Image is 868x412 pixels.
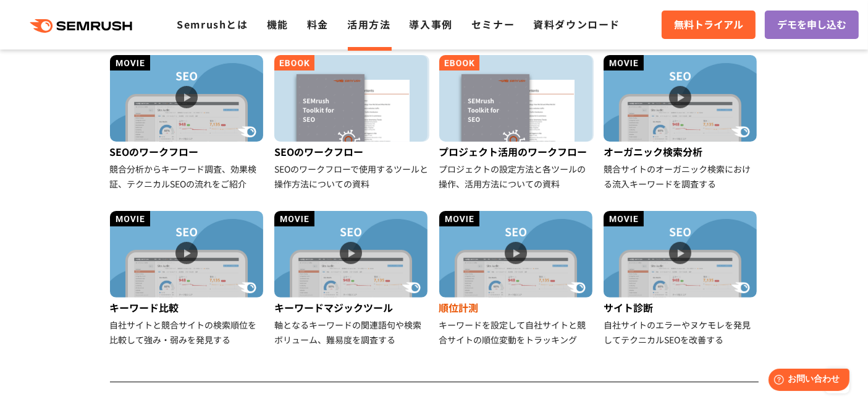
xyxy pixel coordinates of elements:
a: 機能 [267,17,289,32]
div: SEOのワークフロー [274,142,429,161]
div: 競合分析からキーワード調査、効果検証、テクニカルSEOの流れをご紹介 [110,161,265,191]
a: 無料トライアル [662,11,756,39]
a: デモを申し込む [765,11,859,39]
a: キーワード比較 自社サイトと競合サイトの検索順位を比較して強み・弱みを発見する [110,211,265,347]
a: キーワードマジックツール 軸となるキーワードの関連語句や検索ボリューム、難易度を調査する [274,211,429,347]
div: キーワードを設定して自社サイトと競合サイトの順位変動をトラッキング [439,317,594,347]
div: オーガニック検索分析 [604,142,759,161]
div: 自社サイトのエラーやヌケモレを発見してテクニカルSEOを改善する [604,317,759,347]
div: 自社サイトと競合サイトの検索順位を比較して強み・弱みを発見する [110,317,265,347]
div: キーワードマジックツール [274,298,429,317]
a: セミナー [471,17,515,32]
div: SEOのワークフロー [110,142,265,161]
a: SEOのワークフロー 競合分析からキーワード調査、効果検証、テクニカルSEOの流れをご紹介 [110,55,265,191]
div: SEOのワークフローで使用するツールと操作方法についての資料 [274,161,429,191]
span: 無料トライアル [674,17,743,33]
a: オーガニック検索分析 競合サイトのオーガニック検索における流入キーワードを調査する [604,55,759,191]
span: デモを申し込む [777,17,846,33]
iframe: Help widget launcher [758,364,854,398]
div: キーワード比較 [110,298,265,317]
a: 資料ダウンロード [533,17,620,32]
a: 導入事例 [410,17,453,32]
a: Semrushとは [177,17,248,32]
div: 競合サイトのオーガニック検索における流入キーワードを調査する [604,161,759,191]
a: サイト診断 自社サイトのエラーやヌケモレを発見してテクニカルSEOを改善する [604,211,759,347]
a: SEOのワークフロー SEOのワークフローで使用するツールと操作方法についての資料 [274,55,429,191]
a: 活用方法 [347,17,390,32]
div: プロジェクト活用のワークフロー [439,142,594,161]
div: プロジェクトの設定方法と各ツールの操作、活用方法についての資料 [439,161,594,191]
a: 順位計測 キーワードを設定して自社サイトと競合サイトの順位変動をトラッキング [439,211,594,347]
div: サイト診断 [604,298,759,317]
div: 順位計測 [439,298,594,317]
a: 料金 [307,17,329,32]
div: 軸となるキーワードの関連語句や検索ボリューム、難易度を調査する [274,317,429,347]
a: プロジェクト活用のワークフロー プロジェクトの設定方法と各ツールの操作、活用方法についての資料 [439,55,594,191]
